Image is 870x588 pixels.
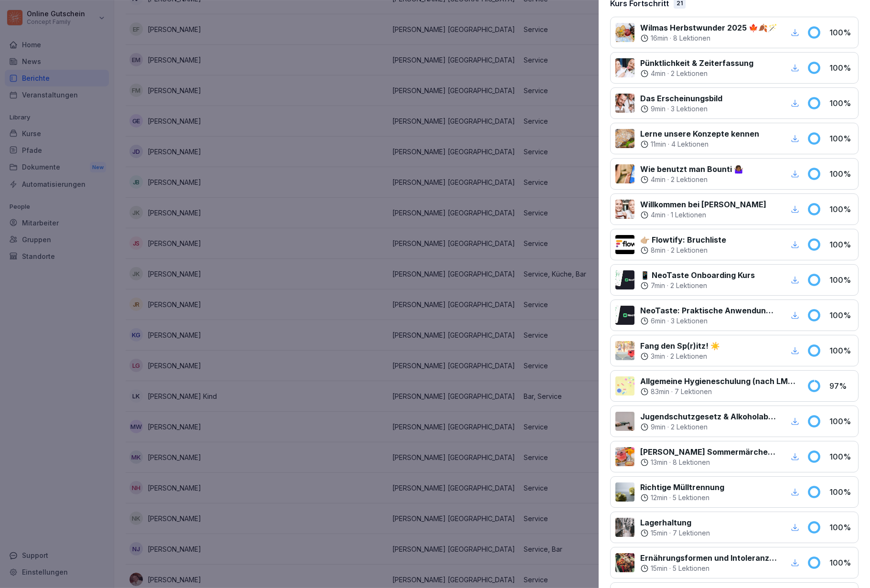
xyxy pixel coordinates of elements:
p: 4 min [651,210,666,220]
div: · [640,458,777,467]
div: · [640,104,722,114]
p: Lerne unsere Konzepte kennen [640,128,759,139]
p: 100 % [829,310,853,321]
p: Ernährungsformen und Intoleranzen verstehen [640,552,777,564]
p: 3 Lektionen [671,316,708,326]
p: 100 % [829,557,853,568]
div: · [640,175,743,184]
p: 100 % [829,203,853,215]
div: · [640,69,753,78]
p: 4 min [651,175,666,184]
p: Allgemeine Hygieneschulung (nach LMHV §4) [640,375,795,387]
div: · [640,139,759,149]
p: 100 % [829,133,853,144]
p: 4 Lektionen [671,139,709,149]
p: 1 Lektionen [671,210,706,220]
div: · [640,210,766,220]
p: 👉🏼 Flowtify: Bruchliste [640,234,726,246]
p: 9 min [651,104,666,114]
p: [PERSON_NAME] Sommermärchen 2025 - Getränke [640,446,777,458]
p: Willkommen bei [PERSON_NAME] [640,199,766,210]
p: Jugendschutzgesetz & Alkoholabgabe in der Gastronomie 🧒🏽 [640,411,777,422]
div: · [640,528,710,538]
p: 100 % [829,27,853,38]
p: 83 min [651,387,669,396]
p: 2 Lektionen [671,69,708,78]
p: Pünktlichkeit & Zeiterfassung [640,57,753,69]
p: Wilmas Herbstwunder 2025 🍁🍂🪄 [640,22,777,33]
p: 100 % [829,274,853,286]
p: 100 % [829,486,853,498]
p: 100 % [829,239,853,250]
div: · [640,422,777,432]
p: 4 min [651,69,666,78]
p: 11 min [651,139,666,149]
div: · [640,281,755,290]
p: 2 Lektionen [671,175,708,184]
p: 16 min [651,33,668,43]
p: 15 min [651,528,667,538]
div: · [640,33,777,43]
p: 2 Lektionen [670,281,707,290]
p: 100 % [829,97,853,109]
div: · [640,246,726,255]
p: 7 Lektionen [675,387,712,396]
p: 7 Lektionen [673,528,710,538]
p: Wie benutzt man Bounti 🤷🏾‍♀️ [640,163,743,175]
p: 3 min [651,352,665,361]
p: Das Erscheinungsbild [640,93,722,104]
p: 97 % [829,380,853,392]
div: · [640,493,724,502]
p: 8 Lektionen [673,458,710,467]
p: 12 min [651,493,667,502]
p: 100 % [829,522,853,533]
p: 15 min [651,564,667,573]
p: 100 % [829,168,853,180]
p: 📱 NeoTaste Onboarding Kurs [640,269,755,281]
p: Richtige Mülltrennung [640,481,724,493]
p: 2 Lektionen [671,246,708,255]
p: 5 Lektionen [673,493,709,502]
p: 13 min [651,458,667,467]
div: · [640,387,795,396]
p: 100 % [829,62,853,74]
p: 6 min [651,316,666,326]
p: 8 min [651,246,666,255]
p: Lagerhaltung [640,517,710,528]
p: 100 % [829,345,853,356]
p: 100 % [829,416,853,427]
p: Fang den Sp(r)itz! ☀️ [640,340,720,352]
p: 8 Lektionen [673,33,710,43]
p: 5 Lektionen [673,564,709,573]
p: 7 min [651,281,665,290]
p: 3 Lektionen [671,104,708,114]
p: NeoTaste: Praktische Anwendung im Wilma Betrieb✨ [640,305,777,316]
p: 2 Lektionen [671,422,708,432]
p: 9 min [651,422,666,432]
div: · [640,352,720,361]
div: · [640,316,777,326]
p: 2 Lektionen [670,352,707,361]
p: 100 % [829,451,853,462]
div: · [640,564,777,573]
